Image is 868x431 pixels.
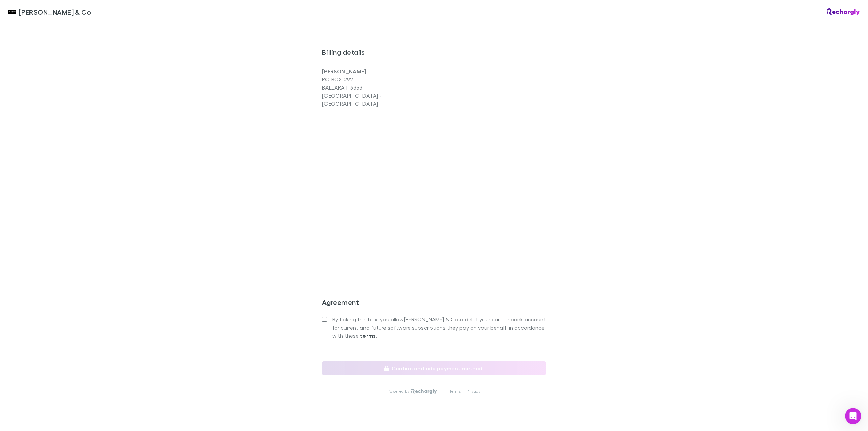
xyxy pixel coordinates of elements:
[322,92,434,108] p: [GEOGRAPHIC_DATA] - [GEOGRAPHIC_DATA]
[322,75,434,83] p: PO BOX 292
[322,83,434,92] p: BALLARAT 3353
[322,298,546,309] h3: Agreement
[322,361,546,375] button: Confirm and add payment method
[8,8,16,16] img: Shaddock & Co's Logo
[360,332,376,339] strong: terms
[322,67,434,75] p: [PERSON_NAME]
[332,315,546,340] span: By ticking this box, you allow [PERSON_NAME] & Co to debit your card or bank account for current ...
[321,112,547,267] iframe: Secure address input frame
[442,389,443,394] p: |
[845,408,861,424] iframe: Intercom live chat
[449,389,461,394] a: Terms
[827,8,860,15] img: Rechargly Logo
[322,48,546,59] h3: Billing details
[411,389,437,394] img: Rechargly Logo
[466,389,480,394] a: Privacy
[19,7,91,17] span: [PERSON_NAME] & Co
[388,389,411,394] p: Powered by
